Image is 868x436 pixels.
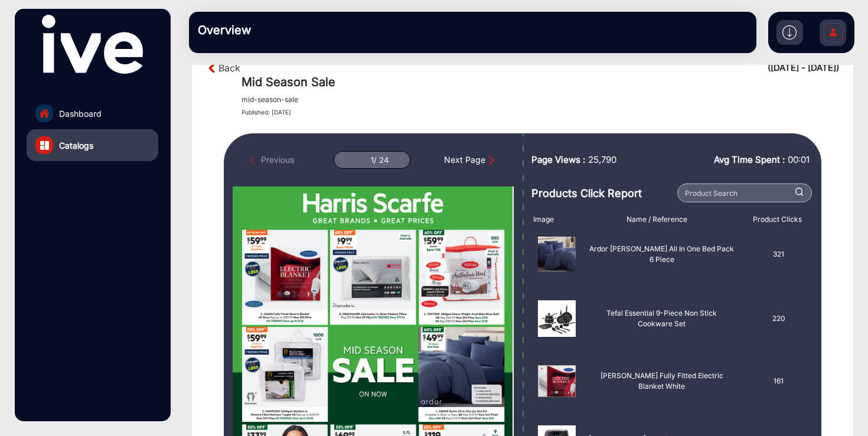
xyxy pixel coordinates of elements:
[538,300,576,337] img: 1747217423000HSpg1-006.png
[531,153,585,167] span: Page Views :
[589,308,735,329] p: Tefal Essential 9-Piece Non Stick Cookware Set
[821,14,846,55] img: Sign%20Up.svg
[198,23,363,37] h3: Overview
[42,15,142,74] img: vmg-logo
[741,214,814,225] div: Product Clicks
[538,365,576,397] img: 1747216167000HSpg1-016.png
[242,75,839,89] h1: Mid Season Sale
[531,187,674,200] h3: Products Click Report
[589,371,735,392] p: [PERSON_NAME] Fully Fitted Electric Blanket White
[218,61,240,75] a: Back
[538,237,576,272] img: 1747217441000HSpg1-000.png
[589,244,735,265] p: Ardor [PERSON_NAME] All In One Bed Pack 6 Piece
[40,141,49,150] img: catalog
[743,300,814,337] div: 220
[242,96,298,104] h5: mid-season-sale
[782,25,797,40] img: h2download.svg
[795,188,804,195] img: prodSearch%20_white.svg
[206,62,218,74] img: arrow-left-1.svg
[59,107,102,120] span: Dashboard
[485,155,497,166] img: Next Page
[524,214,573,225] div: Image
[768,61,839,75] div: ([DATE] - [DATE])
[714,153,785,167] span: Avg Time Spent :
[588,153,616,167] span: 25,790
[27,97,158,129] a: Dashboard
[573,214,742,225] div: Name / Reference
[27,129,158,161] a: Catalogs
[242,109,839,116] h4: Published: [DATE]
[743,237,814,272] div: 321
[374,156,389,165] div: / 24
[59,139,93,152] span: Catalogs
[788,154,810,165] span: 00:01
[677,183,812,202] input: Product Search
[39,108,50,119] img: home
[444,153,497,166] div: Next Page
[743,365,814,397] div: 161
